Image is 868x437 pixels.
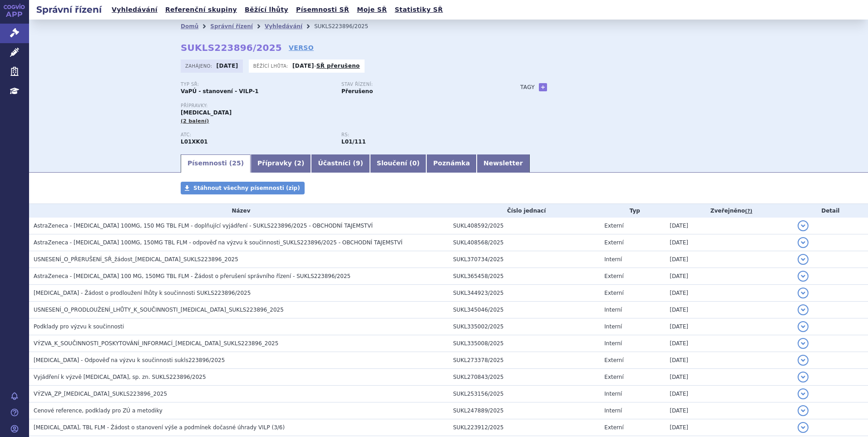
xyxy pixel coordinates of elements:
[341,132,493,138] p: RS:
[181,42,282,53] strong: SUKLS223896/2025
[449,369,600,386] td: SUKL270843/2025
[798,220,809,231] button: detail
[185,62,214,70] span: Zahájeno:
[665,218,793,234] td: [DATE]
[604,290,623,296] span: Externí
[34,290,251,296] span: LYNPARZA - Žádost o prodloužení lhůty k součinnosti SUKLS223896/2025
[181,88,259,94] strong: VaPÚ - stanovení - VILP-1
[449,234,600,251] td: SUKL408568/2025
[217,63,238,69] strong: [DATE]
[798,321,809,332] button: detail
[798,237,809,248] button: detail
[665,352,793,369] td: [DATE]
[449,268,600,285] td: SUKL365458/2025
[539,83,547,91] a: +
[798,304,809,315] button: detail
[798,372,809,382] button: detail
[34,374,206,380] span: Vyjádření k výzvě LYNPARZA, sp. zn. SUKLS223896/2025
[798,388,809,399] button: detail
[341,139,366,145] strong: olaparib tbl.
[449,352,600,369] td: SUKL273378/2025
[798,288,809,298] button: detail
[181,132,332,138] p: ATC:
[341,82,493,87] p: Stav řízení:
[665,251,793,268] td: [DATE]
[665,402,793,419] td: [DATE]
[34,424,285,431] span: LYNPARZA, TBL FLM - Žádost o stanovení výše a podmínek dočasné úhrady VILP (3/6)
[412,159,417,167] span: 0
[798,422,809,433] button: detail
[293,4,352,16] a: Písemnosti SŘ
[604,323,622,330] span: Interní
[34,340,278,347] span: VÝZVA_K_SOUČINNOSTI_POSKYTOVÁNÍ_INFORMACÍ_LYNPARZA_SUKLS223896_2025
[163,4,240,16] a: Referenční skupiny
[449,302,600,318] td: SUKL345046/2025
[604,273,623,279] span: Externí
[193,185,300,191] span: Stáhnout všechny písemnosti (zip)
[449,386,600,402] td: SUKL253156/2025
[665,386,793,402] td: [DATE]
[292,62,360,70] p: -
[34,223,373,229] span: AstraZeneca - LYNPARZA 100MG, 150 MG TBL FLM - doplňující vyjádření - SUKLS223896/2025 - OBCHODNÍ...
[665,285,793,302] td: [DATE]
[798,254,809,265] button: detail
[798,338,809,349] button: detail
[314,20,380,33] li: SUKLS223896/2025
[604,391,622,397] span: Interní
[29,3,109,16] h2: Správní řízení
[449,285,600,302] td: SUKL344923/2025
[34,307,284,313] span: USNESENÍ_O_PRODLOUŽENÍ_LHŮTY_K_SOUČINNOSTI_LYNPARZA_SUKLS223896_2025
[665,419,793,436] td: [DATE]
[604,223,623,229] span: Externí
[311,154,370,173] a: Účastníci (9)
[34,256,238,263] span: USNESENÍ_O_PŘERUŠENÍ_SŘ_žádost_LYNPARZA_SUKLS223896_2025
[604,340,622,347] span: Interní
[604,374,623,380] span: Externí
[34,239,403,246] span: AstraZeneca - LYNPARZA 100MG, 150MG TBL FLM - odpověď na výzvu k součinnosti_SUKLS223896/2025 - O...
[449,204,600,218] th: Číslo jednací
[242,4,291,16] a: Běžící lhůty
[392,4,445,16] a: Statistiky SŘ
[665,204,793,218] th: Zveřejněno
[181,182,305,194] a: Stáhnout všechny písemnosti (zip)
[604,407,622,414] span: Interní
[181,103,502,109] p: Přípravky:
[477,154,530,173] a: Newsletter
[600,204,665,218] th: Typ
[181,109,232,116] span: [MEDICAL_DATA]
[253,62,290,70] span: Běžící lhůta:
[745,208,752,214] abbr: (?)
[798,355,809,366] button: detail
[604,357,623,363] span: Externí
[449,218,600,234] td: SUKL408592/2025
[34,407,163,414] span: Cenové reference, podklady pro ZÚ a metodiky
[251,154,311,173] a: Přípravky (2)
[604,256,622,263] span: Interní
[354,4,390,16] a: Moje SŘ
[449,335,600,352] td: SUKL335008/2025
[665,318,793,335] td: [DATE]
[29,204,449,218] th: Název
[798,271,809,282] button: detail
[798,405,809,416] button: detail
[665,302,793,318] td: [DATE]
[289,43,314,52] a: VERSO
[181,139,208,145] strong: OLAPARIB
[665,369,793,386] td: [DATE]
[449,402,600,419] td: SUKL247889/2025
[297,159,301,167] span: 2
[292,63,314,69] strong: [DATE]
[449,251,600,268] td: SUKL370734/2025
[665,335,793,352] td: [DATE]
[181,154,251,173] a: Písemnosti (25)
[109,4,160,16] a: Vyhledávání
[34,357,225,363] span: LYNPARZA - Odpověď na výzvu k součinnosti sukls223896/2025
[426,154,477,173] a: Poznámka
[181,118,209,124] span: (2 balení)
[210,23,253,30] a: Správní řízení
[604,307,622,313] span: Interní
[316,63,360,69] a: SŘ přerušeno
[341,88,373,94] strong: Přerušeno
[604,239,623,246] span: Externí
[520,82,535,93] h3: Tagy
